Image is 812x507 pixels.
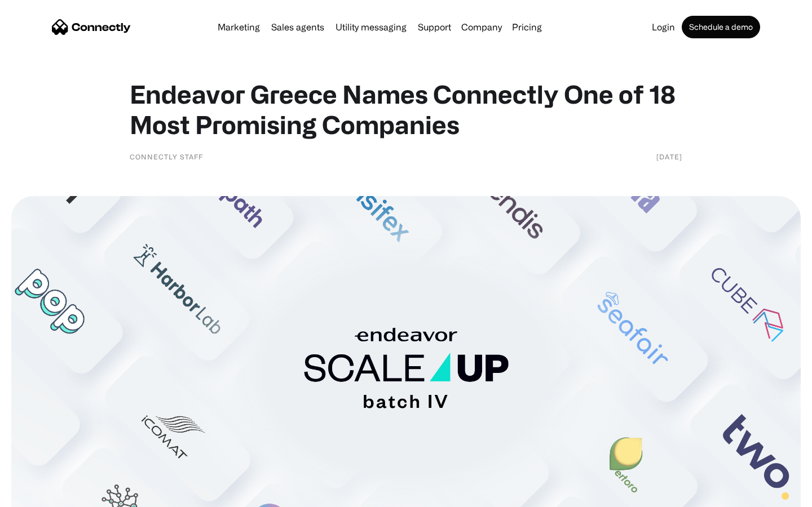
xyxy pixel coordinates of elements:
[647,23,679,32] a: Login
[331,23,411,32] a: Utility messaging
[461,19,502,35] div: Company
[11,487,68,503] aside: Language selected: English
[130,151,203,162] div: Connectly Staff
[52,19,131,35] a: home
[23,487,68,503] ul: Language list
[413,23,456,32] a: Support
[458,19,505,35] div: Company
[656,151,682,162] div: [DATE]
[682,16,760,38] a: Schedule a demo
[213,23,264,32] a: Marketing
[507,23,546,32] a: Pricing
[267,23,329,32] a: Sales agents
[130,79,682,140] h1: Endeavor Greece Names Connectly One of 18 Most Promising Companies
